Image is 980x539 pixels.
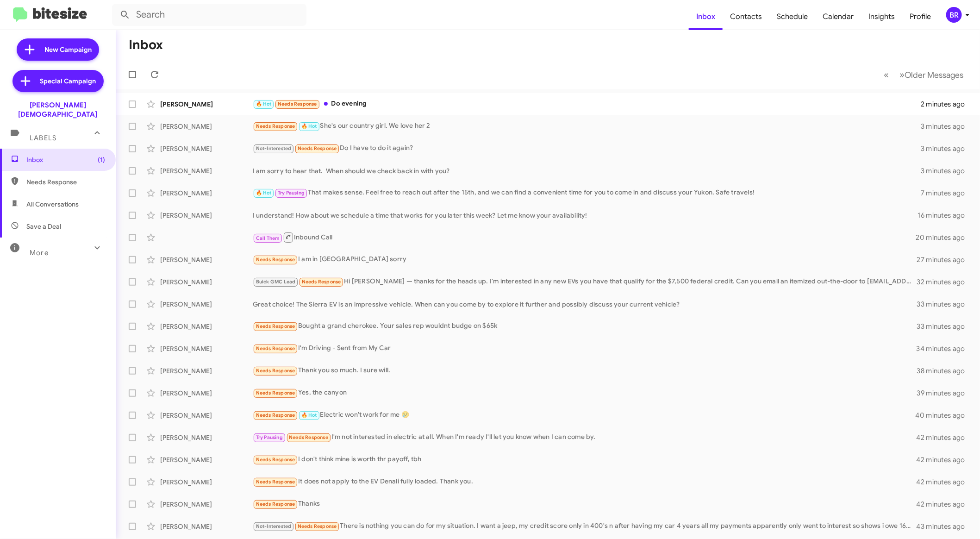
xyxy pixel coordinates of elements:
span: (1) [98,155,105,164]
div: 40 minutes ago [917,411,973,420]
div: Do I have to do it again? [253,143,921,154]
div: [PERSON_NAME] [160,433,253,442]
div: 2 minutes ago [921,100,973,109]
span: Needs Response [26,177,105,187]
div: Hi [PERSON_NAME] — thanks for the heads up. I'm interested in any new EVs you have that qualify f... [253,276,917,287]
div: [PERSON_NAME] [160,188,253,198]
div: [PERSON_NAME] [160,522,253,531]
span: Needs Response [256,501,295,507]
span: Needs Response [256,345,295,351]
div: 42 minutes ago [917,500,973,509]
div: [PERSON_NAME] [160,366,253,376]
div: [PERSON_NAME] [160,500,253,509]
div: Thank you so much. I sure will. [253,365,917,376]
span: Needs Response [256,123,295,129]
button: Previous [878,65,894,84]
span: 🔥 Hot [301,123,317,129]
input: Search [112,4,306,26]
span: Try Pausing [256,434,283,440]
div: I'm Driving - Sent from My Car [253,343,917,354]
a: Profile [902,3,938,30]
div: [PERSON_NAME] [160,477,253,487]
div: 3 minutes ago [921,166,973,175]
div: 20 minutes ago [917,233,973,242]
div: She's our country girl. We love her 2 [253,121,921,132]
div: [PERSON_NAME] [160,255,253,264]
div: Do evening [253,99,921,109]
div: I am in [GEOGRAPHIC_DATA] sorry [253,254,917,265]
span: Special Campaign [40,76,96,86]
a: New Campaign [17,38,99,61]
div: I understand! How about we schedule a time that works for you later this week? Let me know your a... [253,211,918,220]
span: Try Pausing [278,190,305,196]
button: Next [894,65,969,84]
div: 33 minutes ago [917,322,973,331]
a: Calendar [815,3,861,30]
span: Not-Interested [256,523,292,529]
span: Buick GMC Lead [256,279,296,285]
div: [PERSON_NAME] [160,122,253,131]
span: Needs Response [289,434,328,440]
span: Call Them [256,235,280,241]
span: Needs Response [256,368,295,374]
div: [PERSON_NAME] [160,411,253,420]
span: Needs Response [302,279,341,285]
div: 3 minutes ago [921,144,973,153]
span: Needs Response [256,479,295,485]
span: New Campaign [44,45,92,54]
div: 33 minutes ago [917,300,973,309]
div: 43 minutes ago [917,522,973,531]
span: More [30,249,49,257]
div: Inbound Call [253,232,917,243]
span: Needs Response [256,390,295,396]
span: » [899,69,905,81]
span: 🔥 Hot [256,190,272,196]
div: There is nothing you can do for my situation. I want a jeep, my credit score only in 400's n afte... [253,521,917,532]
div: 7 minutes ago [921,188,973,198]
a: Insights [861,3,902,30]
span: 🔥 Hot [256,101,272,107]
div: 27 minutes ago [917,255,973,264]
div: 42 minutes ago [917,477,973,487]
span: « [884,69,889,81]
div: [PERSON_NAME] [160,322,253,331]
span: Needs Response [256,412,295,418]
div: I don't think mine is worth thr payoff, tbh [253,454,917,465]
div: [PERSON_NAME] [160,100,253,109]
span: All Conversations [26,200,79,209]
span: Not-Interested [256,145,292,151]
div: I'm not interested in electric at all. When I'm ready I'll let you know when I can come by. [253,432,917,443]
a: Schedule [769,3,815,30]
div: [PERSON_NAME] [160,389,253,398]
span: Needs Response [256,323,295,329]
span: 🔥 Hot [301,412,317,418]
span: Inbox [26,155,105,164]
span: Older Messages [905,70,963,80]
div: That makes sense. Feel free to reach out after the 15th, and we can find a convenient time for yo... [253,188,921,198]
div: BR [946,7,962,23]
div: Great choice! The Sierra EV is an impressive vehicle. When can you come by to explore it further ... [253,300,917,309]
div: 42 minutes ago [917,433,973,442]
span: Inbox [689,3,723,30]
div: 34 minutes ago [917,344,973,353]
div: Yes, the canyon [253,388,917,398]
div: [PERSON_NAME] [160,300,253,309]
div: [PERSON_NAME] [160,211,253,220]
h1: Inbox [129,38,163,52]
div: It does not apply to the EV Denali fully loaded. Thank you. [253,476,917,487]
span: Needs Response [298,145,337,151]
span: Needs Response [256,457,295,463]
span: Needs Response [278,101,317,107]
a: Contacts [723,3,769,30]
a: Special Campaign [12,70,104,92]
div: 39 minutes ago [917,389,973,398]
div: I am sorry to hear that. When should we check back in with you? [253,166,921,175]
nav: Page navigation example [879,65,969,84]
div: Electric won't work for me 😢 [253,410,917,420]
div: 16 minutes ago [918,211,973,220]
button: BR [938,7,970,23]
